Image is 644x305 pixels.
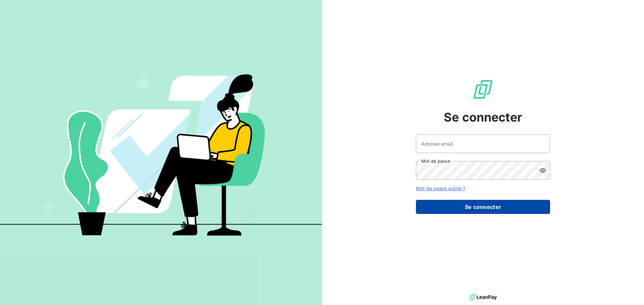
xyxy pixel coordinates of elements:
[416,200,550,214] button: Se connecter
[416,185,465,191] a: Mot de passe oublié ?
[444,108,522,126] span: Se connecter
[469,292,497,302] img: logo
[472,79,494,100] img: Logo LeanPay
[416,134,550,153] input: placeholder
